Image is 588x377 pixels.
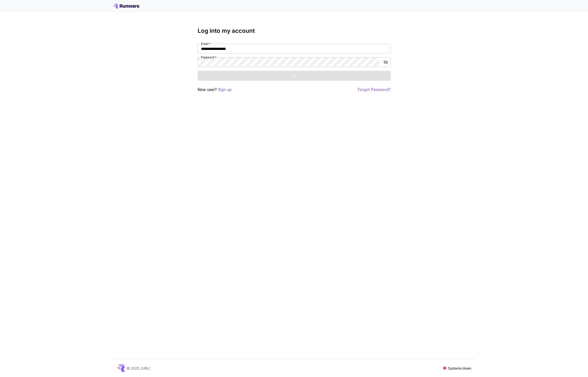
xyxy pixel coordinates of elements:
button: Sign up [218,87,232,93]
label: Password [201,55,216,59]
p: © 2025, [URL] [127,366,150,371]
button: Forgot Password? [358,87,391,93]
p: Systems down [448,366,471,371]
label: Email [201,42,210,46]
button: toggle password visibility [381,58,390,67]
p: New user? [198,87,232,93]
h3: Log into my account [198,27,391,34]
